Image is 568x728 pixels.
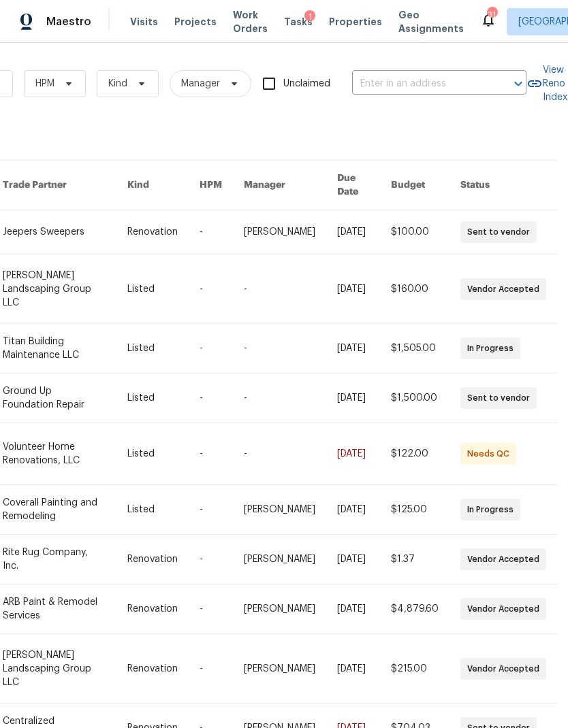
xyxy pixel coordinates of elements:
td: Listed [116,324,189,374]
span: Properties [329,15,382,29]
span: Manager [181,77,220,90]
span: Maestro [46,15,91,29]
th: Manager [233,161,326,210]
th: HPM [189,161,233,210]
span: Unclaimed [283,77,330,91]
td: - [233,324,326,374]
td: Listed [116,485,189,535]
input: Enter in an address [352,73,488,95]
td: Listed [116,254,189,324]
td: Renovation [116,210,189,254]
td: - [189,584,233,634]
span: Kind [108,77,127,90]
span: Geo Assignments [398,8,464,35]
td: - [189,374,233,423]
td: [PERSON_NAME] [233,535,326,584]
td: Renovation [116,584,189,634]
td: [PERSON_NAME] [233,485,326,535]
td: [PERSON_NAME] [233,634,326,704]
span: Work Orders [233,8,268,35]
button: Open [509,74,528,93]
td: Listed [116,423,189,485]
td: - [233,423,326,485]
th: Budget [380,161,449,210]
td: - [189,254,233,324]
a: View Reno Index [526,63,567,104]
td: - [189,535,233,584]
div: 1 [304,10,315,24]
td: [PERSON_NAME] [233,584,326,634]
td: - [189,485,233,535]
td: Listed [116,374,189,423]
td: - [233,254,326,324]
span: Visits [130,15,158,29]
th: Status [449,161,557,210]
span: Projects [174,15,217,29]
td: - [189,324,233,374]
td: Renovation [116,535,189,584]
div: 31 [487,8,496,22]
td: - [233,374,326,423]
span: HPM [35,77,54,90]
span: Tasks [284,17,313,27]
th: Due Date [326,161,380,210]
td: - [189,634,233,704]
td: Renovation [116,634,189,704]
td: [PERSON_NAME] [233,210,326,254]
td: - [189,210,233,254]
th: Kind [116,161,189,210]
td: - [189,423,233,485]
